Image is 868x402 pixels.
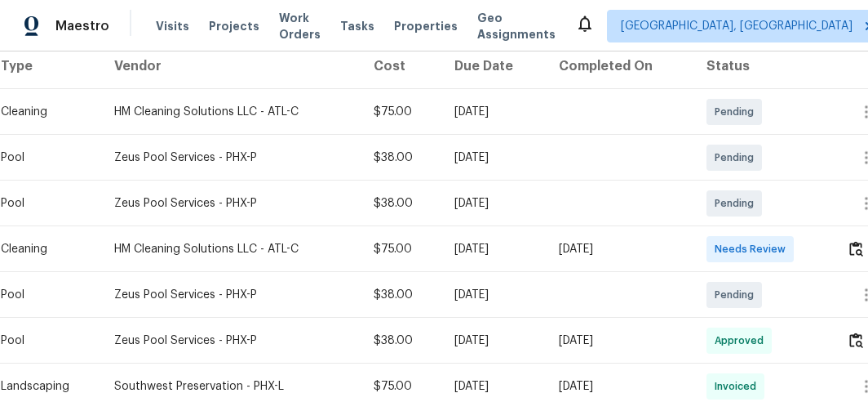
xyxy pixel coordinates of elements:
div: [DATE] [559,241,680,257]
span: Pending [715,287,760,303]
span: Properties [394,18,458,34]
span: Geo Assignments [477,10,556,42]
span: Visits [156,18,189,34]
th: Completed On [546,43,693,89]
div: Pool [1,150,88,166]
div: $75.00 [374,378,428,395]
div: $38.00 [374,287,428,303]
span: Tasks [340,20,374,32]
th: Vendor [101,43,361,89]
div: Cleaning [1,241,88,257]
div: Pool [1,195,88,212]
div: Landscaping [1,378,88,395]
div: [DATE] [454,287,533,303]
img: Review Icon [849,241,863,257]
th: Status [693,43,833,89]
div: HM Cleaning Solutions LLC - ATL-C [114,104,348,120]
div: $75.00 [374,241,428,257]
div: [DATE] [454,104,533,120]
span: Needs Review [715,241,792,257]
div: Cleaning [1,104,88,120]
div: Zeus Pool Services - PHX-P [114,150,348,166]
div: Southwest Preservation - PHX-L [114,378,348,395]
div: [DATE] [559,333,680,349]
div: $38.00 [374,333,428,349]
div: [DATE] [454,150,533,166]
th: Due Date [441,43,546,89]
div: [DATE] [454,378,533,395]
div: Zeus Pool Services - PHX-P [114,287,348,303]
div: Pool [1,333,88,349]
div: HM Cleaning Solutions LLC - ATL-C [114,241,348,257]
span: [GEOGRAPHIC_DATA], [GEOGRAPHIC_DATA] [621,18,852,34]
div: Zeus Pool Services - PHX-P [114,333,348,349]
div: [DATE] [454,333,533,349]
div: [DATE] [454,195,533,212]
div: $38.00 [374,195,428,212]
button: Review Icon [847,230,866,269]
span: Maestro [55,18,109,34]
span: Invoiced [715,378,763,395]
div: Zeus Pool Services - PHX-P [114,195,348,212]
div: $75.00 [374,104,428,120]
span: Work Orders [279,10,321,42]
span: Pending [715,150,760,166]
button: Review Icon [847,321,866,360]
span: Approved [715,333,770,349]
span: Pending [715,195,760,212]
div: $38.00 [374,150,428,166]
span: Pending [715,104,760,120]
img: Review Icon [849,333,863,348]
th: Cost [361,43,441,89]
span: Projects [209,18,259,34]
div: [DATE] [559,378,680,395]
div: Pool [1,287,88,303]
div: [DATE] [454,241,533,257]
